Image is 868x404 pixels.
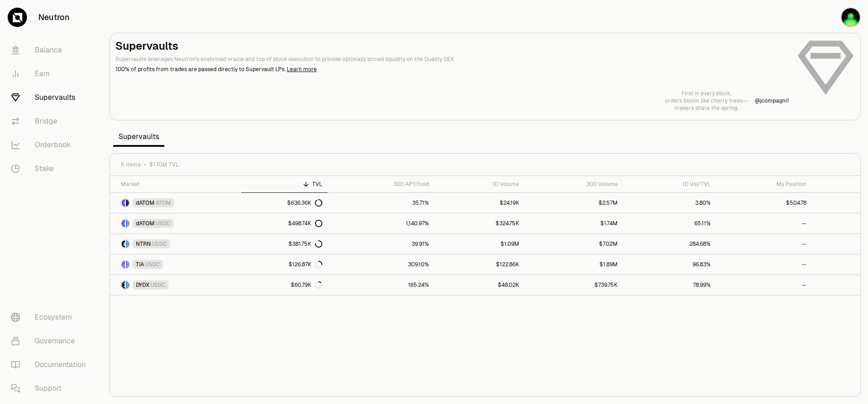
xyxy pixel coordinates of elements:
p: makers share the spring. [665,104,748,112]
span: USDC [152,240,167,248]
span: USDC [150,281,165,289]
img: ATOM Logo [126,199,129,207]
a: Ecosystem [4,306,98,329]
a: $324.75K [434,213,525,233]
a: -- [716,254,812,275]
a: $1.74M [525,213,624,233]
a: $1.89M [525,254,624,275]
img: dATOM Logo [122,220,125,227]
a: DYDX LogoUSDC LogoDYDXUSDC [110,275,241,295]
a: $24.19K [434,193,525,213]
span: $1.70M TVL [150,161,179,168]
a: 284.68% [623,234,716,254]
a: TIA LogoUSDC LogoTIAUSDC [110,254,241,275]
div: $636.36K [287,199,322,207]
img: TIA Logo [122,261,125,268]
a: Governance [4,329,98,353]
img: USDC Logo [126,261,129,268]
a: 65.11% [623,213,716,233]
p: orders bloom like cherry trees— [665,97,748,104]
a: $126.87K [241,254,328,275]
div: 1D Vol/TVL [629,181,710,188]
span: dATOM [136,220,155,227]
div: 30D Volume [530,181,618,188]
a: -- [716,275,812,295]
img: USDC Logo [126,220,129,227]
a: Learn more [287,66,317,73]
div: 1D Volume [440,181,519,188]
p: Supervaults leverages Neutron's enshrined oracle and top of block execution to provide optimally ... [115,55,789,63]
span: USDC [145,261,160,268]
img: DYDX Logo [122,281,125,289]
img: Blue Ledger [841,7,861,27]
a: Documentation [4,353,98,377]
img: NTRN Logo [122,240,125,248]
a: Supervaults [4,86,98,109]
a: $739.75K [525,275,624,295]
a: Balance [4,38,98,62]
a: $636.36K [241,193,328,213]
a: -- [716,234,812,254]
span: USDC [155,220,170,227]
span: NTRN [136,240,151,248]
a: 165.24% [328,275,434,295]
a: $7.02M [525,234,624,254]
p: @ jcompagni1 [755,97,789,104]
a: $1.09M [434,234,525,254]
span: dATOM [136,199,155,207]
span: Supervaults [113,128,165,146]
span: ATOM [155,199,171,207]
p: First in every block, [665,90,748,97]
img: USDC Logo [126,281,129,289]
div: 30D APY/hold [333,181,429,188]
a: $48.02K [434,275,525,295]
a: Stake [4,157,98,181]
a: 1,140.97% [328,213,434,233]
span: TIA [136,261,144,268]
div: $126.87K [289,261,322,268]
a: $381.75K [241,234,328,254]
a: dATOM LogoATOM LogodATOMATOM [110,193,241,213]
a: First in every block,orders bloom like cherry trees—makers share the spring. [665,90,748,112]
div: TVL [247,181,322,188]
span: DYDX [136,281,150,289]
a: $504.78 [716,193,812,213]
div: Market [121,181,236,188]
a: 78.99% [623,275,716,295]
a: Bridge [4,109,98,133]
a: dATOM LogoUSDC LogodATOMUSDC [110,213,241,233]
div: $60.79K [291,281,322,289]
a: Support [4,377,98,400]
div: My Position [722,181,807,188]
span: 5 items [121,161,140,168]
a: 39.91% [328,234,434,254]
a: 35.71% [328,193,434,213]
img: USDC Logo [126,240,129,248]
a: 309.10% [328,254,434,275]
img: dATOM Logo [122,199,125,207]
a: 3.80% [623,193,716,213]
a: NTRN LogoUSDC LogoNTRNUSDC [110,234,241,254]
a: $122.86K [434,254,525,275]
h2: Supervaults [115,39,789,53]
a: $60.79K [241,275,328,295]
a: Orderbook [4,133,98,157]
a: 96.83% [623,254,716,275]
p: 100% of profits from trades are passed directly to Supervault LPs. [115,65,789,73]
div: $498.74K [288,220,322,227]
a: -- [716,213,812,233]
a: $498.74K [241,213,328,233]
a: Earn [4,62,98,86]
a: $2.57M [525,193,624,213]
div: $381.75K [289,240,322,248]
a: @jcompagni1 [755,97,789,104]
